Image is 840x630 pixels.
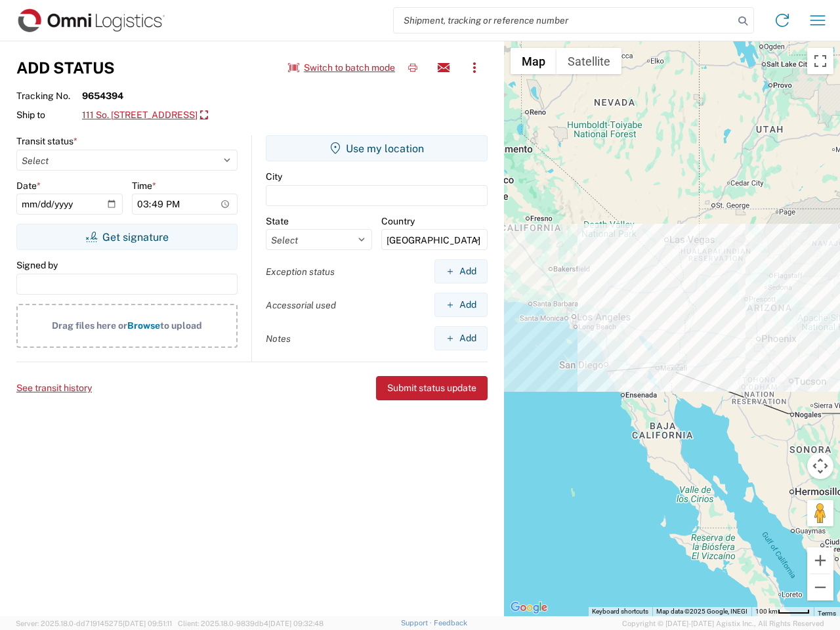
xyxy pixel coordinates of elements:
label: Exception status [266,266,335,278]
span: [DATE] 09:32:48 [268,619,324,627]
label: Signed by [16,259,58,271]
span: Tracking No. [16,90,82,102]
input: Shipment, tracking or reference number [394,8,734,33]
button: Keyboard shortcuts [592,607,648,616]
button: Switch to batch mode [288,57,395,79]
button: Get signature [16,224,238,250]
label: Accessorial used [266,299,336,311]
span: [DATE] 09:51:11 [123,619,172,627]
a: Feedback [434,619,467,627]
button: Use my location [266,135,488,161]
span: Browse [127,320,160,331]
span: Drag files here or [52,320,127,331]
label: Notes [266,333,291,345]
button: Map Scale: 100 km per 45 pixels [751,607,814,616]
span: Copyright © [DATE]-[DATE] Agistix Inc., All Rights Reserved [622,618,824,629]
button: Submit status update [376,376,488,400]
span: Map data ©2025 Google, INEGI [656,608,747,615]
strong: 9654394 [82,90,123,102]
span: Server: 2025.18.0-dd719145275 [16,619,172,627]
button: Toggle fullscreen view [807,48,833,74]
span: to upload [160,320,202,331]
button: Zoom in [807,547,833,574]
button: Show satellite imagery [556,48,621,74]
button: Add [434,293,488,317]
label: Time [132,180,156,192]
button: Add [434,259,488,283]
button: Zoom out [807,574,833,600]
span: Ship to [16,109,82,121]
span: Client: 2025.18.0-9839db4 [178,619,324,627]
label: Transit status [16,135,77,147]
a: Open this area in Google Maps (opens a new window) [507,599,551,616]
button: Add [434,326,488,350]
a: 111 So. [STREET_ADDRESS] [82,104,208,127]
button: See transit history [16,377,92,399]
label: State [266,215,289,227]
h3: Add Status [16,58,115,77]
a: Support [401,619,434,627]
button: Map camera controls [807,453,833,479]
label: Country [381,215,415,227]
img: Google [507,599,551,616]
button: Show street map [511,48,556,74]
a: Terms [818,610,836,617]
label: Date [16,180,41,192]
label: City [266,171,282,182]
span: 100 km [755,608,778,615]
button: Drag Pegman onto the map to open Street View [807,500,833,526]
